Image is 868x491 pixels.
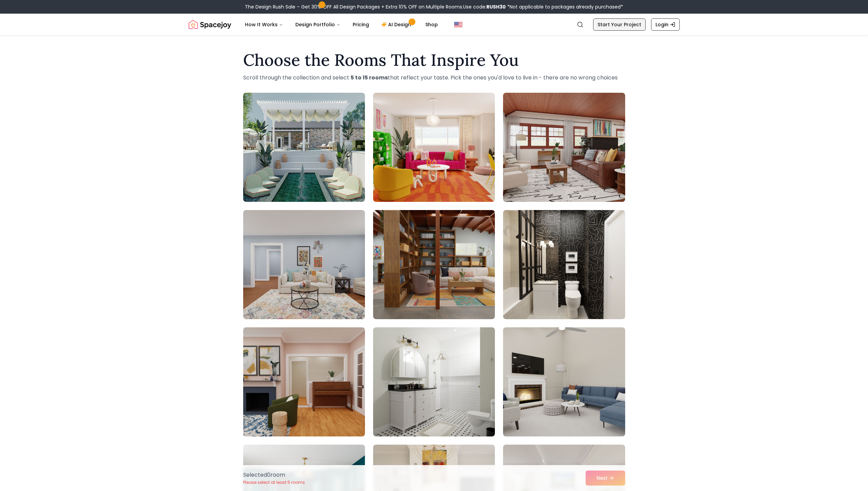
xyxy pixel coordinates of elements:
[243,52,625,68] h1: Choose the Rooms That Inspire You
[245,3,623,10] div: The Design Rush Sale – Get 30% OFF All Design Packages + Extra 10% OFF on Multiple Rooms.
[189,14,680,35] nav: Global
[243,327,365,436] img: Room room-7
[347,18,374,31] a: Pricing
[651,18,680,31] a: Login
[189,18,231,31] img: Spacejoy Logo
[351,74,388,81] strong: 5 to 15 rooms
[243,93,365,202] img: Room room-1
[503,93,625,202] img: Room room-3
[376,18,418,31] a: AI Design
[593,18,646,31] a: Start Your Project
[239,18,443,31] nav: Main
[486,3,506,10] b: RUSH30
[243,74,625,82] p: Scroll through the collection and select that reflect your taste. Pick the ones you'd love to liv...
[290,18,346,31] button: Design Portfolio
[243,480,305,485] p: Please select at least 5 rooms
[454,20,462,29] img: United States
[243,210,365,319] img: Room room-4
[189,18,231,31] a: Spacejoy
[243,471,305,479] p: Selected 0 room
[503,210,625,319] img: Room room-6
[420,18,443,31] a: Shop
[373,210,495,319] img: Room room-5
[463,3,506,10] span: Use code:
[373,93,495,202] img: Room room-2
[503,327,625,436] img: Room room-9
[239,18,289,31] button: How It Works
[506,3,623,10] span: *Not applicable to packages already purchased*
[373,327,495,436] img: Room room-8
